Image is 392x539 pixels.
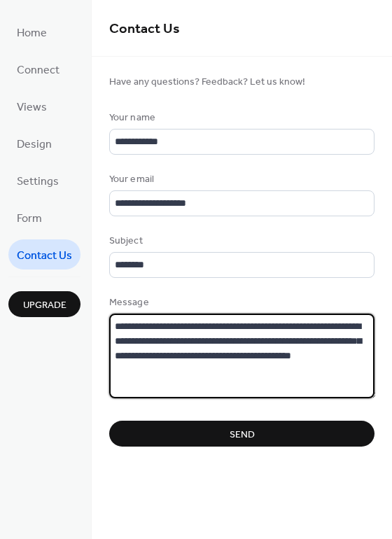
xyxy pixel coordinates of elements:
[8,202,50,232] a: Form
[17,97,47,118] span: Views
[109,15,180,43] span: Contact Us
[8,17,55,47] a: Home
[8,165,67,195] a: Settings
[109,421,374,447] button: Send
[8,54,68,84] a: Connect
[109,111,372,125] div: Your name
[8,291,80,317] button: Upgrade
[17,208,42,230] span: Form
[8,91,55,121] a: Views
[17,171,59,192] span: Settings
[8,128,60,158] a: Design
[23,298,66,313] span: Upgrade
[109,75,374,90] span: Have any questions? Feedback? Let us know!
[230,428,255,442] span: Send
[17,134,52,155] span: Design
[109,172,372,187] div: Your email
[17,22,47,44] span: Home
[109,295,372,310] div: Message
[17,245,72,267] span: Contact Us
[109,234,372,248] div: Subject
[8,239,80,269] a: Contact Us
[17,59,59,81] span: Connect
